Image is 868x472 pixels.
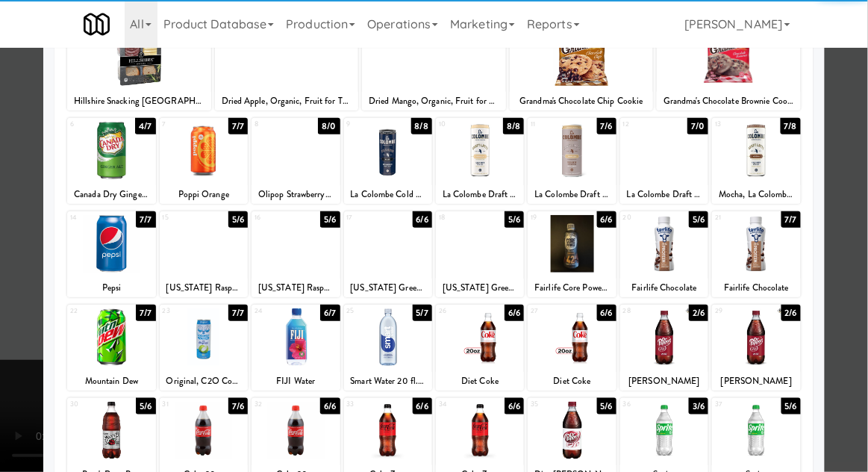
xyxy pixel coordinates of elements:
[528,305,616,391] div: 276/6Diet Coke
[252,185,340,204] div: Olipop Strawberry Vanilla, Sleek Can
[597,211,616,228] div: 6/6
[69,185,153,204] div: Canada Dry Ginger Ale
[531,118,572,131] div: 11
[623,118,664,131] div: 12
[228,398,248,414] div: 7/6
[67,25,211,111] div: 16/0Hillshire Snacking [GEOGRAPHIC_DATA]
[69,92,209,111] div: Hillshire Snacking [GEOGRAPHIC_DATA]
[505,305,524,321] div: 6/6
[135,118,155,134] div: 4/7
[163,398,204,411] div: 31
[344,185,432,204] div: La Colombe Cold Brew 11 fl. oz.
[623,211,664,224] div: 20
[67,211,155,297] div: 147/7Pepsi
[530,185,613,204] div: La Colombe Draft Latte with Oatmilk 11 fl. oz.
[347,398,388,411] div: 33
[344,372,432,391] div: Smart Water 20 fl. oz.
[438,279,522,297] div: [US_STATE] Green Tea w [MEDICAL_DATA] and Honey
[67,372,155,391] div: Mountain Dew
[715,118,756,131] div: 13
[70,118,111,131] div: 6
[252,372,340,391] div: FIJI Water
[436,118,524,204] div: 108/8La Colombe Draft Latte Vanilla 11 fl. oz.
[162,185,246,204] div: Poppi Orange
[413,398,432,414] div: 6/6
[597,118,616,134] div: 7/6
[712,305,800,391] div: 292/6[PERSON_NAME]
[67,118,155,204] div: 64/7Canada Dry Ginger Ale
[512,92,652,111] div: Grandma's Chocolate Chip Cookie
[714,185,798,204] div: Mocha, La Colombe Coffee Draft Latte
[344,305,432,391] div: 255/7Smart Water 20 fl. oz.
[436,372,524,391] div: Diet Coke
[531,305,572,317] div: 27
[620,211,708,297] div: 205/6Fairlife Chocolate
[528,211,616,297] div: 196/6Fairlife Core Power Elite - Chocolate
[715,398,756,411] div: 37
[715,305,756,317] div: 29
[254,279,337,297] div: [US_STATE] Raspberry Iced Tea
[318,118,340,134] div: 8/0
[687,118,708,134] div: 7/0
[346,185,430,204] div: La Colombe Cold Brew 11 fl. oz.
[136,211,155,228] div: 7/7
[597,398,616,414] div: 5/6
[530,279,613,297] div: Fairlife Core Power Elite - Chocolate
[160,305,248,391] div: 237/7Original, C2O Coconut Water
[163,211,204,224] div: 15
[528,372,616,391] div: Diet Coke
[531,211,572,224] div: 19
[411,118,432,134] div: 8/8
[320,305,340,321] div: 6/7
[436,211,524,297] div: 185/6[US_STATE] Green Tea w [MEDICAL_DATA] and Honey
[136,305,155,321] div: 7/7
[160,118,248,204] div: 77/7Poppi Orange
[781,118,801,134] div: 7/8
[228,305,248,321] div: 7/7
[162,372,246,391] div: Original, C2O Coconut Water
[439,211,480,224] div: 18
[413,305,432,321] div: 5/7
[622,372,706,391] div: [PERSON_NAME]
[252,279,340,297] div: [US_STATE] Raspberry Iced Tea
[344,118,432,204] div: 98/8La Colombe Cold Brew 11 fl. oz.
[252,305,340,391] div: 246/7FIJI Water
[712,118,800,204] div: 137/8Mocha, La Colombe Coffee Draft Latte
[781,305,801,321] div: 2/6
[252,211,340,297] div: 165/6[US_STATE] Raspberry Iced Tea
[217,92,357,111] div: Dried Apple, Organic, Fruit for Thought, 0.7oz
[362,25,506,111] div: 310/10Dried Mango, Organic, Fruit for Thought, 1 oz
[438,372,522,391] div: Diet Coke
[531,398,572,411] div: 35
[781,211,801,228] div: 7/7
[510,25,654,111] div: 49/10Grandma's Chocolate Chip Cookie
[714,279,798,297] div: Fairlife Chocolate
[530,372,613,391] div: Diet Coke
[69,279,153,297] div: Pepsi
[70,398,111,411] div: 30
[781,398,801,414] div: 5/6
[252,118,340,204] div: 88/0Olipop Strawberry Vanilla, Sleek Can
[70,305,111,317] div: 22
[623,398,664,411] div: 36
[344,211,432,297] div: 176/6[US_STATE] Green Tea w [MEDICAL_DATA] and Honey
[163,118,204,131] div: 7
[69,372,153,391] div: Mountain Dew
[712,279,800,297] div: Fairlife Chocolate
[67,279,155,297] div: Pepsi
[689,305,708,321] div: 2/6
[620,185,708,204] div: La Colombe Draft Latte Pumkin Spice 11 fl. oz.
[215,92,359,111] div: Dried Apple, Organic, Fruit for Thought, 0.7oz
[620,279,708,297] div: Fairlife Chocolate
[622,185,706,204] div: La Colombe Draft Latte Pumkin Spice 11 fl. oz.
[528,185,616,204] div: La Colombe Draft Latte with Oatmilk 11 fl. oz.
[160,372,248,391] div: Original, C2O Coconut Water
[712,185,800,204] div: Mocha, La Colombe Coffee Draft Latte
[162,279,246,297] div: [US_STATE] Raspberry Iced Tea
[597,305,616,321] div: 6/6
[254,372,337,391] div: FIJI Water
[320,211,340,228] div: 5/6
[438,185,522,204] div: La Colombe Draft Latte Vanilla 11 fl. oz.
[510,92,654,111] div: Grandma's Chocolate Chip Cookie
[255,305,296,317] div: 24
